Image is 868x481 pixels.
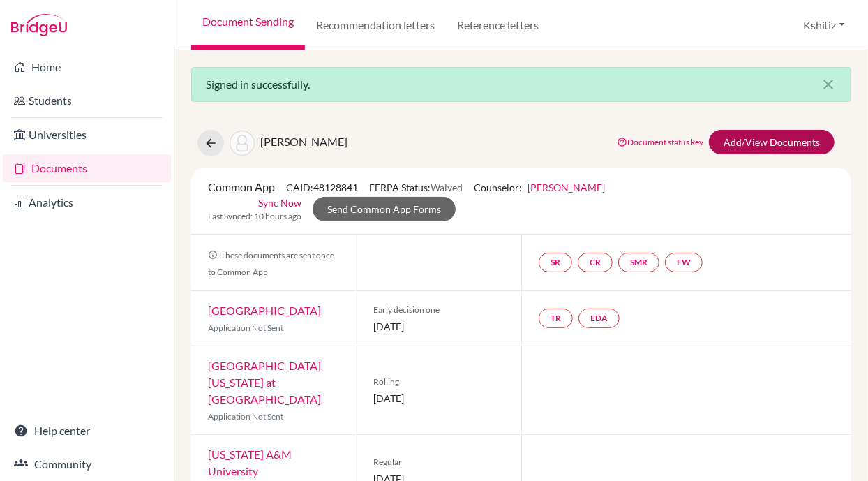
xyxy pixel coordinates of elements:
span: Counselor: [474,182,605,193]
span: [PERSON_NAME] [260,135,347,148]
a: Universities [3,121,171,149]
a: Home [3,53,171,81]
button: Kshitiz [797,12,851,38]
a: EDA [578,309,620,328]
a: SR [539,253,572,272]
a: [US_STATE] A&M University [208,447,292,478]
a: Send Common App Forms [313,197,456,221]
span: Application Not Sent [208,411,283,422]
a: Community [3,450,171,478]
a: [PERSON_NAME] [527,182,605,193]
a: [GEOGRAPHIC_DATA][US_STATE] at [GEOGRAPHIC_DATA] [208,359,321,406]
span: These documents are sent once to Common App [208,250,334,277]
a: SMR [618,253,659,272]
span: [DATE] [374,319,505,334]
span: [DATE] [374,391,505,406]
a: TR [539,309,573,328]
a: CR [578,253,613,272]
span: Regular [374,456,505,468]
span: Waived [431,182,463,193]
a: FW [665,253,703,272]
a: [GEOGRAPHIC_DATA] [208,304,321,317]
i: close [820,76,837,93]
button: Close [806,68,851,101]
span: FERPA Status: [369,182,463,193]
span: Application Not Sent [208,323,283,333]
a: Document status key [617,137,703,147]
span: Rolling [374,376,505,388]
a: Sync Now [258,195,301,210]
span: Last Synced: 10 hours ago [208,210,301,223]
img: Bridge-U [11,14,67,36]
a: Help center [3,417,171,445]
a: Add/View Documents [709,130,835,154]
span: Early decision one [374,304,505,316]
a: Documents [3,154,171,182]
span: Common App [208,180,275,193]
div: Signed in successfully. [191,67,851,102]
span: CAID: 48128841 [286,182,358,193]
a: Students [3,87,171,114]
a: Analytics [3,188,171,216]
